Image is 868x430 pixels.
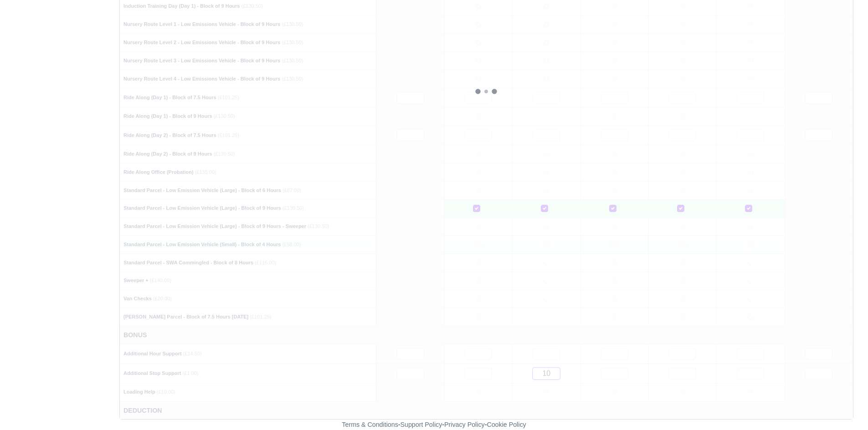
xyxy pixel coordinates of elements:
a: Terms & Conditions [342,421,398,428]
a: Support Policy [401,421,442,428]
a: Cookie Policy [487,421,526,428]
a: Privacy Policy [444,421,485,428]
div: - - - [175,420,694,430]
iframe: Chat Widget [822,386,868,430]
